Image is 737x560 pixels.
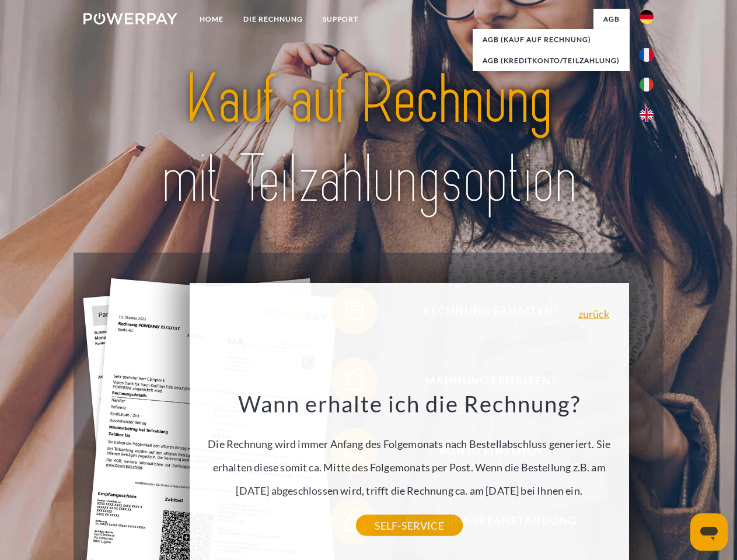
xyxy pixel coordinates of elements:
[578,309,609,319] a: zurück
[196,390,622,418] h3: Wann erhalte ich die Rechnung?
[690,513,728,551] iframe: Schaltfläche zum Öffnen des Messaging-Fensters
[473,29,630,50] a: AGB (Kauf auf Rechnung)
[111,56,626,223] img: title-powerpay_de.svg
[640,48,654,62] img: fr
[640,10,654,24] img: de
[356,515,463,536] a: SELF-SERVICE
[313,9,368,30] a: SUPPORT
[640,108,654,122] img: en
[83,13,177,24] img: logo-powerpay-white.svg
[473,50,630,71] a: AGB (Kreditkonto/Teilzahlung)
[593,9,630,30] a: agb
[196,390,622,526] div: Die Rechnung wird immer Anfang des Folgemonats nach Bestellabschluss generiert. Sie erhalten dies...
[640,78,654,92] img: it
[233,9,313,30] a: DIE RECHNUNG
[190,9,233,30] a: Home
